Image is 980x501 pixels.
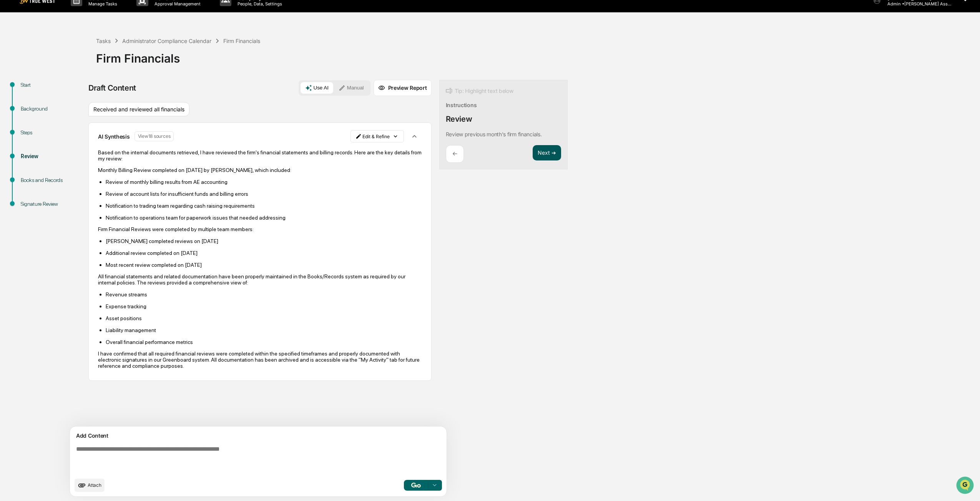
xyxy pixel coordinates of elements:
[53,93,98,107] a: 🗄️Attestations
[98,133,130,140] p: AI Synthesis
[5,108,51,122] a: 🔎Data Lookup
[88,83,136,93] div: Draft Content
[21,176,84,184] div: Books and Records
[26,66,97,72] div: We're available if you need us!
[56,97,62,103] div: 🗄️
[88,482,101,488] span: Attach
[148,1,204,7] p: Approval Management
[106,291,422,298] p: Revenue streams
[76,130,93,136] span: Pylon
[21,152,84,160] div: Review
[8,16,140,28] p: How can we help?
[26,58,126,66] div: Start new chat
[411,483,420,488] img: Go
[8,97,14,103] div: 🖐️
[106,262,422,268] p: Most recent review completed on [DATE]
[106,315,422,321] p: Asset positions
[334,82,369,94] button: Manual
[98,273,422,286] p: All financial statements and related documentation have been properly maintained in the Books/Rec...
[88,102,189,117] div: Received and reviewed all financials
[75,431,442,440] div: Add Content
[955,476,976,496] iframe: Open customer support
[98,149,422,162] p: Based on the internal documents retrieved, I have reviewed the firm's financial statements and bi...
[82,1,121,7] p: Manage Tasks
[106,179,422,185] p: Review of monthly billing results from AE accounting
[452,150,457,157] p: ←
[223,38,260,44] div: Firm Financials
[21,105,84,113] div: Background
[446,102,477,108] div: Instructions
[63,96,95,104] span: Attestations
[8,112,14,118] div: 🔎
[106,215,422,221] p: Notification to operations team for paperwork issues that needed addressing
[135,131,174,141] button: View18 sources
[106,303,422,309] p: Expense tracking
[15,111,48,119] span: Data Lookup
[5,93,53,107] a: 🖐️Preclearance
[96,38,111,44] div: Tasks
[106,191,422,197] p: Review of account lists for insufficient funds and billing errors
[21,200,84,208] div: Signature Review
[231,1,286,7] p: People, Data, Settings
[15,96,50,104] span: Preclearance
[106,203,422,209] p: Notification to trading team regarding cash raising requirements
[350,130,404,142] button: Edit & Refine
[106,339,422,345] p: Overall financial performance metrics
[8,58,22,72] img: 1746055101610-c473b297-6a78-478c-a979-82029cc54cd1
[106,250,422,256] p: Additional review completed on [DATE]
[881,1,953,7] p: Admin • [PERSON_NAME] Asset Management
[106,238,422,244] p: [PERSON_NAME] completed reviews on [DATE]
[122,38,211,44] div: Administrator Compliance Calendar
[533,145,561,161] button: Next ➔
[20,35,127,43] input: Clear
[131,61,140,70] button: Start new chat
[106,327,422,333] p: Liability management
[374,80,432,96] button: Preview Report
[98,351,422,369] p: I have confirmed that all required financial reviews were completed within the specified timefram...
[54,129,93,136] a: Powered byPylon
[98,226,422,232] p: Firm Financial Reviews were completed by multiple team members:
[446,131,542,137] p: Review previous month's firm financials.
[404,480,429,491] button: Go
[98,167,422,173] p: Monthly Billing Review completed on [DATE] by [PERSON_NAME], which included:
[446,114,472,124] div: Review
[446,86,513,96] div: Tip: Highlight text below
[301,82,333,94] button: Use AI
[75,479,105,492] button: upload document
[21,81,84,89] div: Start
[21,129,84,137] div: Steps
[96,45,976,65] div: Firm Financials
